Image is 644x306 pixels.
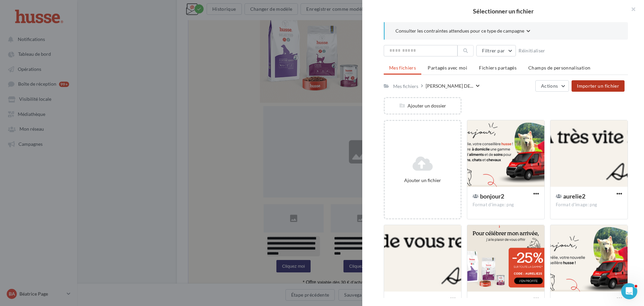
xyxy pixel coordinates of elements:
[373,8,633,14] h2: Sélectionner un fichier
[535,80,569,92] button: Actions
[71,69,273,179] img: bonjour.png
[426,83,473,89] span: [PERSON_NAME] DE...
[389,65,416,71] span: Mes fichiers
[556,202,622,208] div: Format d'image: png
[395,28,524,34] span: Consulter les contraintes attendues pour ce type de campagne
[198,5,216,10] a: Cliquez-ici
[541,83,558,89] span: Actions
[563,297,584,305] span: bonjour
[393,83,418,89] div: Mes fichiers
[397,297,416,305] span: aurelie
[480,297,493,305] span: offre
[75,17,269,66] img: BANNIERE_HUSSE_DIGITALEO.png
[128,5,198,10] span: L'email ne s'affiche pas correctement ?
[572,80,625,92] button: Importer un fichier
[387,177,458,183] div: Ajouter un fichier
[479,65,517,71] span: Fichiers partagés
[516,47,548,55] button: Réinitialiser
[563,192,585,200] span: aurelie2
[476,45,516,56] button: Filtrer par
[528,65,590,71] span: Champs de personnalisation
[480,192,504,200] span: bonjour2
[385,102,461,109] div: Ajouter un dossier
[577,83,619,89] span: Importer un fichier
[473,202,539,208] div: Format d'image: png
[428,65,467,71] span: Partagés avec moi
[621,283,637,299] iframe: Intercom live chat
[395,28,530,36] button: Consulter les contraintes attendues pour ce type de campagne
